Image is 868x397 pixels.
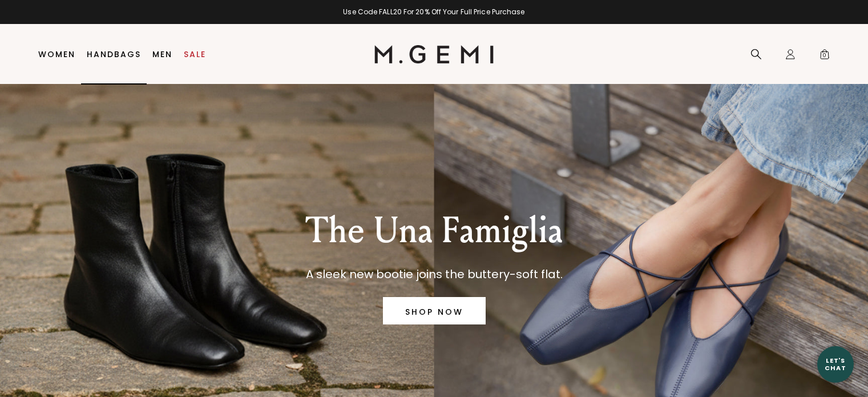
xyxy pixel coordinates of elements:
a: Handbags [87,50,141,59]
a: Sale [184,50,206,59]
div: Let's Chat [817,357,854,371]
a: Women [38,50,75,59]
p: A sleek new bootie joins the buttery-soft flat. [305,265,563,283]
img: M.Gemi [374,45,494,63]
p: The Una Famiglia [305,210,563,251]
span: 0 [819,51,830,62]
a: Men [152,50,172,59]
a: SHOP NOW [383,297,486,324]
